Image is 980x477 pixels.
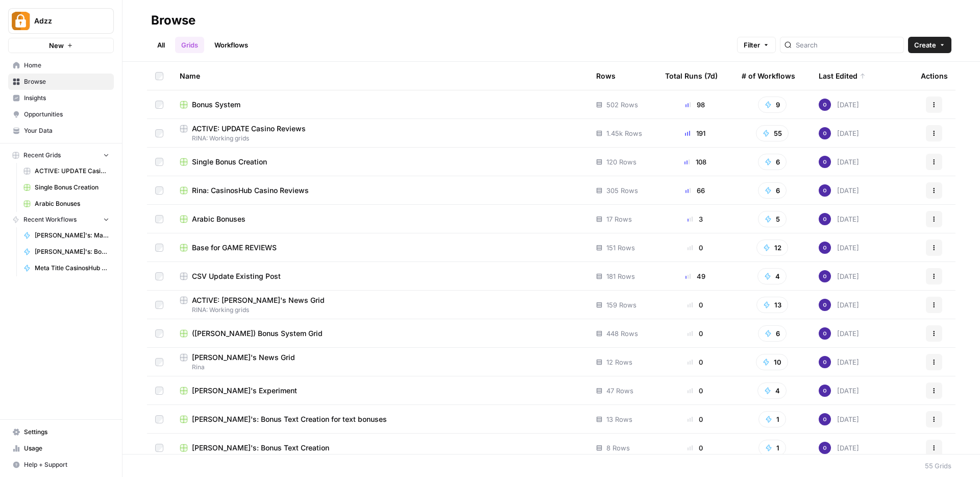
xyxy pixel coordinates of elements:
a: [PERSON_NAME]'s: Bonus Text Creation for text bonuses [180,414,580,424]
a: Meta Title CasinosHub Review [19,260,114,276]
a: Browse [8,74,114,90]
div: 3 [665,214,725,224]
button: 6 [758,325,787,342]
span: New [49,40,64,51]
span: 8 Rows [606,443,630,453]
a: Grids [175,37,204,53]
button: Filter [737,37,776,53]
button: Help + Support [8,457,114,473]
span: 159 Rows [606,300,636,310]
span: 502 Rows [606,100,638,110]
span: Arabic Bonuses [35,199,109,208]
div: [DATE] [819,270,859,282]
img: c47u9ku7g2b7umnumlgy64eel5a2 [819,442,831,454]
span: Create [914,40,936,50]
a: Single Bonus Creation [19,179,114,196]
button: 55 [756,125,789,141]
div: [DATE] [819,213,859,225]
div: 0 [665,386,725,396]
span: 305 Rows [606,185,638,196]
a: ACTIVE: UPDATE Casino ReviewsRINA: Working grids [180,124,580,143]
span: 12 Rows [606,357,632,367]
div: [DATE] [819,184,859,197]
a: ([PERSON_NAME]) Bonus System Grid [180,328,580,339]
a: ACTIVE: UPDATE Casino Reviews [19,163,114,179]
a: Usage [8,440,114,457]
span: 120 Rows [606,157,636,167]
span: ([PERSON_NAME]) Bonus System Grid [192,328,323,339]
a: [PERSON_NAME]'s: MasterFlow CasinosHub [19,227,114,244]
span: Your Data [24,126,109,135]
span: 47 Rows [606,386,633,396]
div: Total Runs (7d) [665,62,718,90]
div: 66 [665,185,725,196]
span: Arabic Bonuses [192,214,246,224]
div: [DATE] [819,385,859,397]
div: 0 [665,328,725,339]
div: [DATE] [819,356,859,368]
span: Recent Workflows [23,215,77,224]
button: Recent Grids [8,148,114,163]
span: Home [24,61,109,70]
a: [PERSON_NAME]'s Experiment [180,386,580,396]
div: 0 [665,300,725,310]
img: c47u9ku7g2b7umnumlgy64eel5a2 [819,127,831,139]
div: [DATE] [819,156,859,168]
a: All [151,37,171,53]
div: Rows [596,62,616,90]
div: 0 [665,243,725,253]
a: Insights [8,90,114,106]
span: Single Bonus Creation [192,157,267,167]
span: ACTIVE: UPDATE Casino Reviews [35,166,109,176]
span: RINA: Working grids [180,134,580,143]
span: Settings [24,427,109,437]
a: Home [8,57,114,74]
span: Browse [24,77,109,86]
span: 1.45k Rows [606,128,642,138]
span: Help + Support [24,460,109,469]
img: c47u9ku7g2b7umnumlgy64eel5a2 [819,99,831,111]
img: c47u9ku7g2b7umnumlgy64eel5a2 [819,270,831,282]
span: Single Bonus Creation [35,183,109,192]
button: 1 [758,440,786,456]
a: Arabic Bonuses [180,214,580,224]
div: Last Edited [819,62,866,90]
button: 9 [758,97,787,113]
span: Filter [744,40,760,50]
a: Base for GAME REVIEWS [180,243,580,253]
button: 13 [756,297,788,313]
div: Actions [921,62,948,90]
div: 108 [665,157,725,167]
span: RINA: Working grids [180,305,580,315]
span: [PERSON_NAME]'s Experiment [192,386,297,396]
a: [PERSON_NAME]'s: Bonuses Search [19,244,114,260]
span: ACTIVE: UPDATE Casino Reviews [192,124,306,134]
span: Base for GAME REVIEWS [192,243,277,253]
div: 0 [665,414,725,424]
button: 6 [758,154,787,170]
span: [PERSON_NAME]'s: Bonus Text Creation for text bonuses [192,414,387,424]
a: Your Data [8,123,114,139]
button: New [8,38,114,53]
div: 98 [665,100,725,110]
span: 181 Rows [606,271,635,281]
img: c47u9ku7g2b7umnumlgy64eel5a2 [819,356,831,368]
span: Adzz [34,16,96,26]
img: c47u9ku7g2b7umnumlgy64eel5a2 [819,299,831,311]
span: [PERSON_NAME]'s: Bonus Text Creation [192,443,329,453]
div: [DATE] [819,242,859,254]
div: # of Workflows [742,62,795,90]
div: [DATE] [819,127,859,139]
span: [PERSON_NAME]'s: MasterFlow CasinosHub [35,231,109,240]
button: Create [908,37,951,53]
button: 1 [758,411,786,427]
button: Recent Workflows [8,212,114,227]
img: c47u9ku7g2b7umnumlgy64eel5a2 [819,156,831,168]
button: 6 [758,182,787,199]
div: 0 [665,357,725,367]
div: [DATE] [819,99,859,111]
img: c47u9ku7g2b7umnumlgy64eel5a2 [819,413,831,425]
div: Name [180,62,580,90]
a: Bonus System [180,100,580,110]
a: Opportunities [8,106,114,123]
